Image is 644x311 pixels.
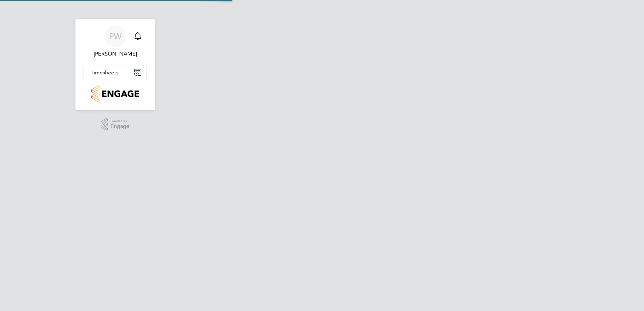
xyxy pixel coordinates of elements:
span: Timesheets [91,69,119,76]
nav: Main navigation [75,19,155,110]
span: Powered by [110,118,129,124]
span: Paul Willis [84,50,147,58]
span: PW [109,32,122,41]
span: Engage [110,124,129,129]
a: Powered byEngage [101,118,130,131]
a: Go to home page [84,85,147,102]
button: Timesheets [84,65,147,80]
img: countryside-properties-logo-retina.png [91,85,139,102]
a: PW[PERSON_NAME] [84,26,147,58]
